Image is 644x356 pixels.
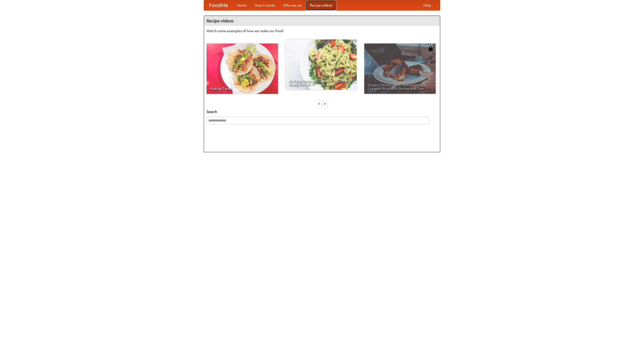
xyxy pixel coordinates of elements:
h5: Search [207,109,437,114]
a: How it works [251,0,279,10]
a: Home [233,0,251,10]
div: » [323,100,327,107]
div: « [317,100,321,107]
span: An Easy, Summery Tomato Pasta That's Ready for Fall [289,79,353,86]
a: Making Tacos [207,44,278,94]
span: Making Tacos [210,87,274,90]
a: Help [419,0,435,10]
img: 483408.png [428,46,433,51]
h4: Recipe videos [204,16,440,26]
a: An Easy, Summery Tomato Pasta That's Ready for Fall [285,39,357,90]
a: Recipe videos [306,0,336,10]
a: FoodMe [204,0,233,10]
p: Watch some examples of how we make our food! [207,28,437,33]
a: Who we are [279,0,306,10]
